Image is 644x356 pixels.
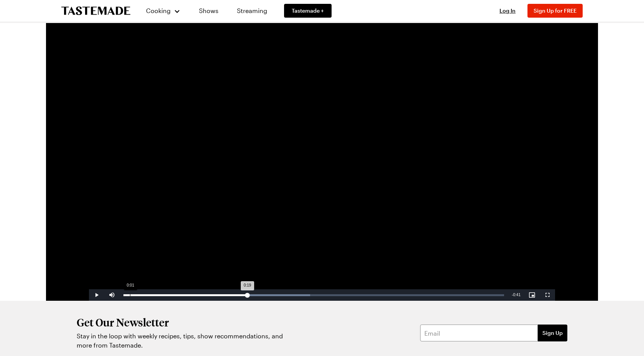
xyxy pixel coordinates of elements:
[123,294,504,296] div: Progress Bar
[292,7,324,15] span: Tastemade +
[499,7,516,14] span: Log In
[89,289,104,301] button: Play
[89,38,555,301] video-js: Video Player
[534,7,577,14] span: Sign Up for FREE
[77,316,287,328] h2: Get Our Newsletter
[538,325,567,341] button: Sign Up
[527,4,583,18] button: Sign Up for FREE
[146,2,181,20] button: Cooking
[146,7,171,14] span: Cooking
[420,325,538,341] input: Email
[104,289,120,301] button: Mute
[77,331,287,350] p: Stay in the loop with weekly recipes, tips, show recommendations, and more from Tastemade.
[540,289,555,301] button: Fullscreen
[492,7,523,15] button: Log In
[284,4,332,18] a: Tastemade +
[542,329,563,337] span: Sign Up
[513,293,521,297] span: 0:41
[524,289,540,301] button: Picture-in-Picture
[61,7,130,15] a: To Tastemade Home Page
[512,293,513,297] span: -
